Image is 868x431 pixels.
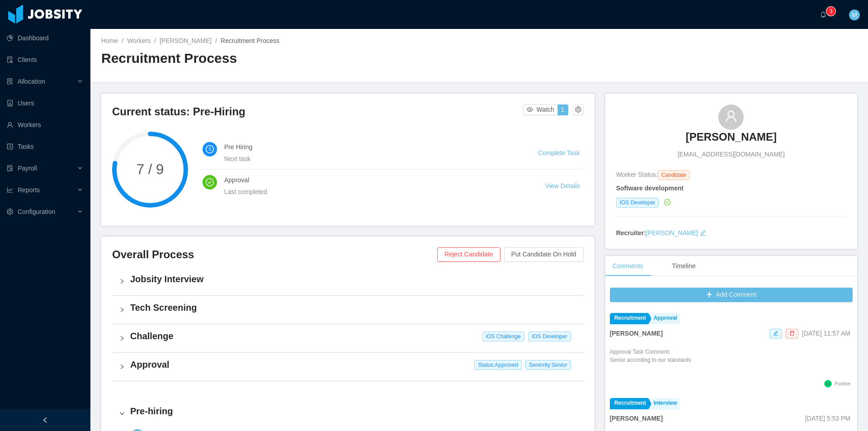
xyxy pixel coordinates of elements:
[482,332,524,341] span: iOS Challenge
[773,331,778,336] i: icon: edit
[610,313,648,324] a: Recruitment
[122,37,123,44] span: /
[474,360,522,370] span: Status: Approved
[112,353,584,381] div: icon: rightApproval
[616,198,659,208] span: IOS Developer
[7,94,83,112] a: icon: robotUsers
[610,356,691,364] p: Senior according to our standards
[538,149,580,156] a: Complete Task
[820,11,826,18] i: icon: bell
[605,256,651,276] div: Comments
[18,208,55,215] span: Configuration
[826,7,835,16] sup: 3
[528,332,571,341] span: IOS Developer
[119,307,125,313] i: icon: right
[665,256,703,276] div: Timeline
[686,130,777,150] a: [PERSON_NAME]
[112,267,584,295] div: icon: rightJobsity Interview
[160,37,212,44] a: [PERSON_NAME]
[112,247,437,262] h3: Overall Process
[725,110,737,123] i: icon: user
[224,154,516,164] div: Next task
[610,288,853,302] button: icon: plusAdd Comment
[7,116,83,134] a: icon: userWorkers
[112,296,584,324] div: icon: rightTech Screening
[224,142,516,152] h4: Pre Hiring
[130,273,576,285] h4: Jobsity Interview
[678,150,785,159] span: [EMAIL_ADDRESS][DOMAIN_NAME]
[545,182,580,189] a: View Details
[119,336,125,341] i: icon: right
[130,330,576,342] h4: Challenge
[664,199,670,205] i: icon: check-circle
[7,51,83,69] a: icon: auditClients
[7,78,13,85] i: icon: solution
[206,178,214,186] i: icon: check-circle
[206,145,214,153] i: icon: clock-circle
[127,37,151,44] a: Workers
[830,7,833,16] p: 3
[610,330,663,337] strong: [PERSON_NAME]
[646,229,698,237] a: [PERSON_NAME]
[112,324,584,352] div: icon: rightChallenge
[101,37,118,44] a: Home
[616,185,684,192] strong: Software development
[805,415,850,422] span: [DATE] 5:53 PM
[649,398,679,409] a: Interview
[700,230,706,236] i: icon: edit
[112,162,188,176] span: 7 / 9
[7,29,83,47] a: icon: pie-chartDashboard
[119,279,125,284] i: icon: right
[18,165,37,172] span: Payroll
[649,313,679,324] a: Approval
[686,130,777,144] h3: [PERSON_NAME]
[523,104,558,115] button: icon: eyeWatch
[504,247,584,262] button: Put Candidate On Hold
[525,360,571,370] span: Seniority: Senior
[119,411,125,416] i: icon: right
[130,358,576,371] h4: Approval
[18,78,45,85] span: Allocation
[802,330,850,337] span: [DATE] 11:57 AM
[112,399,584,427] div: icon: rightPre-hiring
[610,348,691,378] div: Approval Task Comment:
[7,165,13,171] i: icon: file-protect
[610,398,648,409] a: Recruitment
[221,37,279,44] span: Recruitment Process
[616,229,646,237] strong: Recruiter:
[7,137,83,156] a: icon: profileTasks
[101,49,479,68] h2: Recruitment Process
[130,301,576,314] h4: Tech Screening
[437,247,500,262] button: Reject Candidate
[130,405,576,417] h4: Pre-hiring
[7,187,13,193] i: icon: line-chart
[224,187,524,197] div: Last completed
[789,331,795,336] i: icon: delete
[119,364,125,369] i: icon: right
[224,175,524,185] h4: Approval
[658,170,690,180] span: Candidate
[154,37,156,44] span: /
[18,186,40,194] span: Reports
[112,104,523,119] h3: Current status: Pre-Hiring
[7,208,13,215] i: icon: setting
[215,37,217,44] span: /
[616,171,658,178] span: Worker Status:
[557,104,568,115] button: 1
[835,381,850,386] span: Positive
[573,104,584,115] button: icon: setting
[662,199,670,206] a: icon: check-circle
[852,9,857,20] span: M
[610,415,663,422] strong: [PERSON_NAME]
